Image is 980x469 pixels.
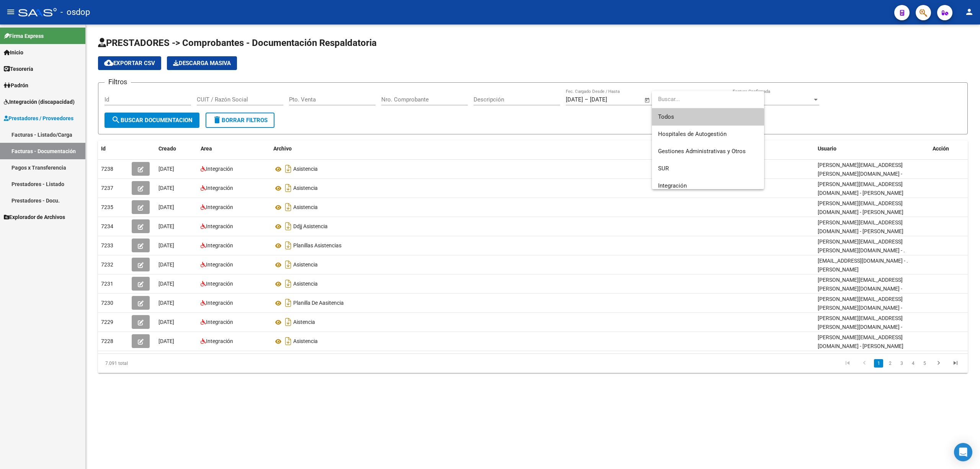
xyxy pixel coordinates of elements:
input: dropdown search [652,91,763,108]
span: Todos [658,108,758,126]
span: Integración [658,182,687,189]
span: SUR [658,165,669,172]
span: Gestiones Administrativas y Otros [658,148,746,155]
div: Open Intercom Messenger [954,443,972,461]
span: Hospitales de Autogestión [658,131,727,137]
